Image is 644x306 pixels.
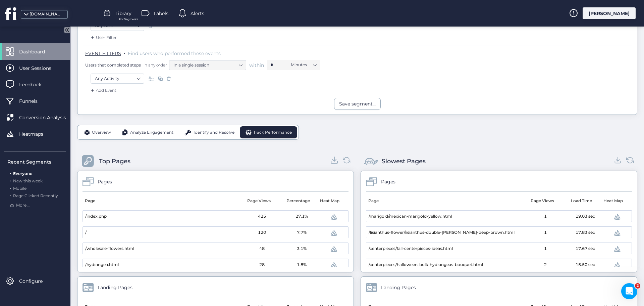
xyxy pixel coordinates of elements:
mat-header-cell: Page [83,191,239,210]
div: Add Event [89,87,116,94]
span: 27.1% [296,213,308,220]
span: Feedback [19,81,52,88]
span: /hydrangea.html [85,262,119,268]
div: Landing Pages [98,284,132,291]
div: [PERSON_NAME] [583,7,636,19]
span: Library [115,10,131,17]
div: Pages [381,178,395,185]
span: Users that completed steps [85,62,141,68]
span: / [85,229,87,236]
div: Landing Pages [381,284,416,291]
mat-header-cell: Page [366,191,523,210]
div: Slowest Pages [382,157,426,166]
mat-header-cell: Percentage [278,191,318,210]
div: [DOMAIN_NAME] [30,11,63,17]
span: For Segments [119,17,138,21]
span: Conversion Analysis [19,114,76,121]
nz-select-item: Any Activity [95,74,140,84]
mat-header-cell: Page Views [523,191,562,210]
span: /marigold/mexican-marigold-yellow.html [369,213,452,220]
span: Analyze Engagement [130,129,173,136]
span: 1 [544,246,547,252]
div: Pages [98,178,112,185]
span: in any order [142,62,167,68]
div: Recent Segments [7,158,66,166]
span: 1 [544,229,547,236]
span: Funnels [19,97,48,105]
div: User Filter [89,34,117,41]
span: 28 [259,262,265,268]
span: User Sessions [19,64,61,72]
span: 2 [635,283,640,289]
span: Overview [92,129,111,136]
span: 17.83 sec [576,229,595,236]
span: Configure [19,277,53,285]
span: Find users who performed these events [128,50,221,56]
span: . [10,192,11,198]
span: /centerpieces/fall-centerpieces-ideas.html [369,246,453,252]
span: 19.03 sec [576,213,595,220]
nz-select-item: Minutes [291,60,316,70]
span: /wholesale-flowers.html [85,246,134,252]
span: . [10,184,11,191]
span: Track Performance [253,129,292,136]
iframe: Intercom live chat [621,283,637,299]
span: within [249,62,264,69]
span: 15.50 sec [576,262,595,268]
span: /lisianthus-flower/lisianthus-double-[PERSON_NAME]-deep-brown.html [369,229,515,236]
span: Dashboard [19,48,55,55]
span: More ... [16,202,31,209]
nz-select-item: In a single session [173,60,242,70]
span: 1 [544,213,547,220]
span: 120 [258,229,266,236]
span: 3.1% [297,246,307,252]
span: 2 [544,262,547,268]
span: 1.8% [297,262,307,268]
div: Save segment... [339,100,376,107]
mat-header-cell: Heat Map [318,191,344,210]
span: 48 [259,246,265,252]
span: 7.7% [297,229,307,236]
mat-header-cell: Heat Map [601,191,627,210]
span: EVENT FILTERS [85,50,121,56]
span: . [10,177,11,183]
span: . [124,49,125,56]
span: New this week [13,178,43,183]
span: Mobile [13,186,26,191]
span: Heatmaps [19,130,53,138]
span: 17.67 sec [576,246,595,252]
span: Labels [154,10,168,17]
span: Rage Clicked Recently [13,193,58,198]
span: . [10,170,11,176]
span: Everyone [13,171,32,176]
span: /index.php [85,213,107,220]
mat-header-cell: Load Time [562,191,601,210]
span: 425 [258,213,266,220]
div: Top Pages [99,157,130,166]
mat-header-cell: Page Views [239,191,278,210]
span: Identify and Resolve [194,129,234,136]
span: /centerpieces/halloween-bulk-hydrangeas-bouquet.html [369,262,483,268]
span: Alerts [191,10,204,17]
